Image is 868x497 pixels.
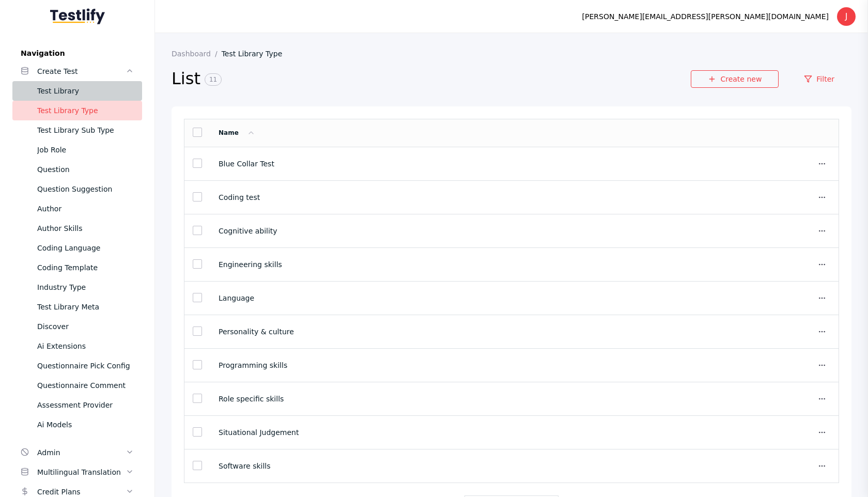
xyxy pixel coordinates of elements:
[172,68,691,90] h2: List
[12,101,142,120] a: Test Library Type
[37,242,134,254] div: Coding Language
[12,395,142,415] a: Assessment Provider
[219,328,772,336] section: Personality & culture
[219,227,772,235] section: Cognitive ability
[37,418,134,431] div: Ai Models
[219,395,772,403] section: Role specific skills
[37,203,134,215] div: Author
[12,160,142,179] a: Question
[222,50,291,58] a: Test Library Type
[37,301,134,313] div: Test Library Meta
[37,281,134,293] div: Industry Type
[37,124,134,136] div: Test Library Sub Type
[219,428,772,437] section: Situational Judgement
[172,50,222,58] a: Dashboard
[12,140,142,160] a: Job Role
[37,379,134,392] div: Questionnaire Comment
[37,144,134,156] div: Job Role
[37,261,134,274] div: Coding Template
[12,120,142,140] a: Test Library Sub Type
[37,466,126,478] div: Multilingual Translation
[37,360,134,372] div: Questionnaire Pick Config
[691,70,779,88] a: Create new
[219,294,772,302] section: Language
[12,49,142,57] label: Navigation
[37,65,126,77] div: Create Test
[787,70,851,88] a: Filter
[50,8,105,24] img: Testlify - Backoffice
[12,238,142,258] a: Coding Language
[12,317,142,336] a: Discover
[12,297,142,317] a: Test Library Meta
[12,415,142,434] a: Ai Models
[12,376,142,395] a: Questionnaire Comment
[37,183,134,195] div: Question Suggestion
[37,104,134,117] div: Test Library Type
[219,462,772,470] section: Software skills
[37,340,134,352] div: Ai Extensions
[205,73,222,86] span: 11
[12,179,142,199] a: Question Suggestion
[12,356,142,376] a: Questionnaire Pick Config
[12,219,142,238] a: Author Skills
[219,129,255,136] a: Name
[837,7,856,26] div: J
[37,222,134,235] div: Author Skills
[12,277,142,297] a: Industry Type
[37,320,134,333] div: Discover
[219,260,772,269] section: Engineering skills
[12,81,142,101] a: Test Library
[37,446,126,459] div: Admin
[219,193,772,201] section: Coding test
[219,160,772,168] section: Blue Collar Test
[12,336,142,356] a: Ai Extensions
[12,258,142,277] a: Coding Template
[37,163,134,176] div: Question
[582,10,829,23] div: [PERSON_NAME][EMAIL_ADDRESS][PERSON_NAME][DOMAIN_NAME]
[219,361,772,369] section: Programming skills
[37,399,134,411] div: Assessment Provider
[37,85,134,97] div: Test Library
[12,199,142,219] a: Author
